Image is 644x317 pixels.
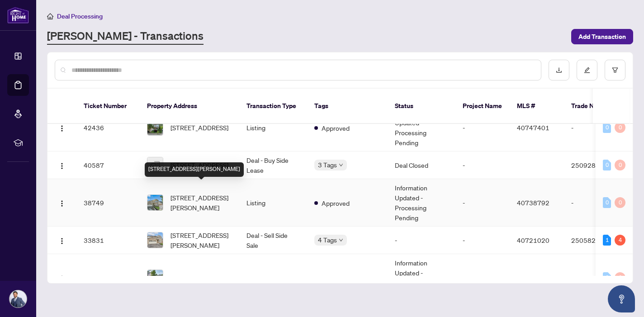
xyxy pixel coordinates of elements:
[76,104,140,151] td: 42436
[239,104,307,151] td: Listing
[239,227,307,254] td: Deal - Sell Side Sale
[517,236,549,244] span: 40721020
[76,179,140,227] td: 38749
[239,151,307,179] td: Deal - Buy Side Lease
[170,230,232,250] span: [STREET_ADDRESS][PERSON_NAME]
[564,104,627,151] td: -
[239,179,307,227] td: Listing
[549,60,569,80] button: download
[55,233,69,247] button: Logo
[58,275,66,282] img: Logo
[578,29,626,44] span: Add Transaction
[603,122,611,133] div: 0
[58,125,66,132] img: Logo
[455,104,510,151] td: -
[76,89,140,124] th: Ticket Number
[603,235,611,246] div: 1
[47,13,53,19] span: home
[57,12,103,20] span: Deal Processing
[584,67,590,73] span: edit
[388,104,455,151] td: Information Updated - Processing Pending
[147,120,163,135] img: thumbnail-img
[170,160,228,170] span: [STREET_ADDRESS]
[608,285,635,312] button: Open asap
[615,272,625,283] div: 0
[556,67,562,73] span: download
[147,232,163,248] img: thumbnail-img
[140,89,239,124] th: Property Address
[455,151,510,179] td: -
[603,160,611,170] div: 0
[322,273,349,283] span: Cancelled
[55,195,69,210] button: Logo
[239,89,307,124] th: Transaction Type
[615,235,625,246] div: 4
[388,179,455,227] td: Information Updated - Processing Pending
[58,162,66,170] img: Logo
[455,227,510,254] td: -
[318,235,337,245] span: 4 Tags
[517,274,549,282] span: 40723549
[170,273,228,283] span: [STREET_ADDRESS]
[455,254,510,302] td: -
[170,193,232,213] span: [STREET_ADDRESS][PERSON_NAME]
[612,67,618,73] span: filter
[564,227,627,254] td: 2505827
[170,123,228,132] span: [STREET_ADDRESS]
[517,123,549,132] span: 40747401
[388,227,455,254] td: -
[455,89,510,124] th: Project Name
[58,237,66,245] img: Logo
[388,89,455,124] th: Status
[76,151,140,179] td: 40587
[339,163,343,167] span: down
[239,254,307,302] td: Listing
[388,254,455,302] td: Information Updated - Processing Pending
[388,151,455,179] td: Deal Closed
[603,197,611,208] div: 0
[76,227,140,254] td: 33831
[517,199,549,207] span: 40738792
[55,270,69,285] button: Logo
[147,195,163,210] img: thumbnail-img
[322,198,350,208] span: Approved
[58,200,66,207] img: Logo
[147,157,163,173] img: thumbnail-img
[615,197,625,208] div: 0
[605,60,625,80] button: filter
[571,29,633,44] button: Add Transaction
[615,160,625,170] div: 0
[9,290,27,308] img: Profile Icon
[577,60,597,80] button: edit
[76,254,140,302] td: 33181
[147,270,163,285] img: thumbnail-img
[318,160,337,170] span: 3 Tags
[307,89,388,124] th: Tags
[322,123,350,133] span: Approved
[615,122,625,133] div: 0
[55,158,69,172] button: Logo
[510,89,564,124] th: MLS #
[339,238,343,242] span: down
[47,28,204,45] a: [PERSON_NAME] - Transactions
[455,179,510,227] td: -
[564,151,627,179] td: 2509283
[145,162,244,177] div: [STREET_ADDRESS][PERSON_NAME]
[55,120,69,135] button: Logo
[564,179,627,227] td: -
[564,89,627,124] th: Trade Number
[564,254,627,302] td: -
[603,272,611,283] div: 0
[7,7,29,24] img: logo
